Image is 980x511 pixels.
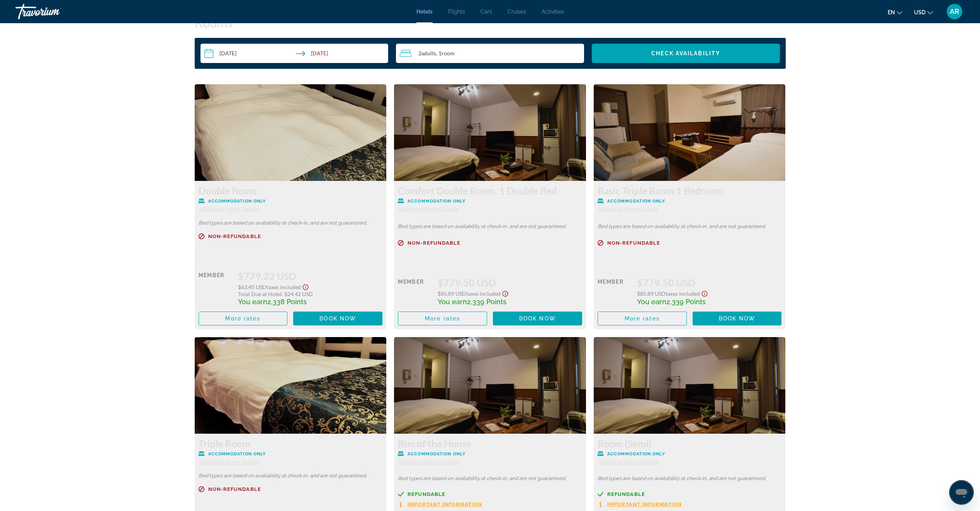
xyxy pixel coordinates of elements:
[448,9,465,15] a: Flights
[408,502,482,507] span: Important Information
[598,185,782,196] h3: Basic Triple Room 1 Bedroom
[607,240,660,245] span: Non-refundable
[625,315,660,322] span: More rates
[398,206,459,212] span: Additional Room Details
[888,7,902,18] button: Change language
[607,199,665,204] span: Accommodation Only
[394,84,586,181] img: 79daa28a-3d20-45d2-bce2-8c4550e7f1d0.jpeg
[607,451,665,456] span: Accommodation Only
[438,298,467,306] span: You earn
[436,50,455,56] span: , 1
[598,459,658,465] span: Additional Room Details
[594,84,786,181] img: d83a82d7-63ec-4aad-b7ae-af1089fda074.jpeg
[293,312,382,325] button: Book now
[598,491,782,497] a: Refundable
[416,9,433,15] a: Hotels
[598,438,782,449] h3: Room (Semi)
[467,298,506,306] span: 2,339 Points
[607,492,645,497] span: Refundable
[408,492,445,497] span: Refundable
[666,290,700,297] span: Taxes included
[666,298,706,306] span: 2,339 Points
[442,50,455,56] span: Room
[238,291,282,297] span: Total Due at Hotel
[199,438,383,449] h3: Triple Room
[398,501,482,508] button: Important Information
[199,206,259,212] span: Additional Room Details
[238,284,267,290] span: $63.45 USD
[267,298,307,306] span: 2,338 Points
[408,240,460,245] span: Non-refundable
[637,277,781,288] div: $779.50 USD
[421,50,436,56] span: Adults
[199,270,232,306] div: Member
[208,451,266,456] span: Accommodation Only
[493,312,582,325] button: Book now
[637,290,666,297] span: $85.89 USD
[408,451,465,456] span: Accommodation Only
[199,185,383,196] h3: Double Room
[481,9,492,15] a: Cars
[542,9,564,15] a: Activities
[208,199,266,204] span: Accommodation Only
[438,290,466,297] span: $85.89 USD
[208,234,261,239] span: Non-refundable
[208,487,261,492] span: Non-refundable
[199,459,259,465] span: Additional Room Details
[408,199,465,204] span: Accommodation Only
[425,315,460,322] span: More rates
[719,315,756,322] span: Book now
[944,3,965,20] button: User Menu
[949,480,974,505] iframe: Button to launch messaging window
[238,291,382,297] div: : $24.42 USD
[398,277,431,306] div: Member
[199,473,383,479] p: Bed types are based on availability at check-in, and are not guaranteed.
[200,44,780,63] div: Search widget
[438,277,582,288] div: $779.50 USD
[594,337,786,434] img: 79daa28a-3d20-45d2-bce2-8c4550e7f1d0.jpeg
[651,50,720,56] span: Check Availability
[418,50,436,56] span: 2
[394,337,586,434] img: 79daa28a-3d20-45d2-bce2-8c4550e7f1d0.jpeg
[195,84,387,181] img: 1a1f8b1f-c69f-479f-bac3-b0656d9ac4de.jpeg
[914,9,926,15] span: USD
[607,502,682,507] span: Important Information
[519,315,556,322] span: Book now
[637,298,666,306] span: You earn
[598,476,782,481] p: Bed types are based on availability at check-in, and are not guaranteed.
[398,476,582,481] p: Bed types are based on availability at check-in, and are not guaranteed.
[195,337,387,434] img: 41ac8cfa-64fa-45da-91a9-1f1b5e091ae5.jpeg
[200,44,389,63] button: Check-in date: Nov 30, 2025 Check-out date: Dec 9, 2025
[398,438,582,449] h3: Run of the House
[592,44,780,63] button: Check Availability
[396,44,584,63] button: Travelers: 2 adults, 0 children
[398,224,582,229] p: Bed types are based on availability at check-in, and are not guaranteed.
[888,9,895,15] span: en
[301,282,310,291] button: Show Taxes and Fees disclaimer
[238,270,382,282] div: $779.22 USD
[598,312,687,325] button: More rates
[950,8,959,15] span: AR
[15,2,93,22] a: Travorium
[319,315,356,322] span: Book now
[238,298,267,306] span: You earn
[466,290,501,297] span: Taxes included
[199,220,383,226] p: Bed types are based on availability at check-in, and are not guaranteed.
[598,206,658,212] span: Additional Room Details
[598,224,782,229] p: Bed types are based on availability at check-in, and are not guaranteed.
[267,284,301,290] span: Taxes included
[700,288,709,297] button: Show Taxes and Fees disclaimer
[398,491,582,497] a: Refundable
[914,7,933,18] button: Change currency
[398,185,582,196] h3: Comfort Double Room, 1 Double Bed
[398,459,459,465] span: Additional Room Details
[508,9,526,15] a: Cruises
[598,501,682,508] button: Important Information
[398,312,487,325] button: More rates
[693,312,782,325] button: Book now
